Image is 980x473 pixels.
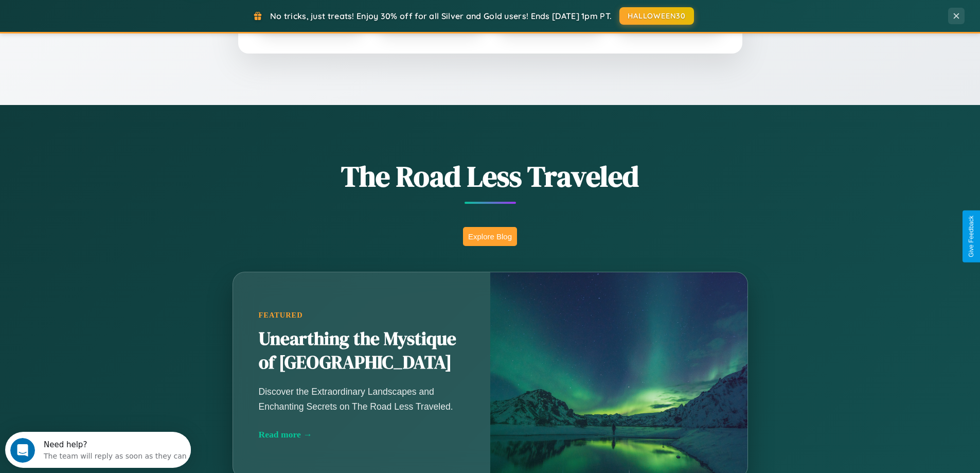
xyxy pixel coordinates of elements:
div: Read more → [259,429,465,440]
button: HALLOWEEN30 [619,7,694,25]
div: The team will reply as soon as they can [39,17,182,28]
div: Open Intercom Messenger [4,4,191,32]
span: No tricks, just treats! Enjoy 30% off for all Silver and Gold users! Ends [DATE] 1pm PT. [270,11,612,21]
h1: The Road Less Traveled [182,156,799,196]
iframe: Intercom live chat discovery launcher [5,432,191,468]
div: Featured [259,311,465,320]
button: Explore Blog [463,227,517,246]
p: Discover the Extraordinary Landscapes and Enchanting Secrets on The Road Less Traveled. [259,384,465,413]
iframe: Intercom live chat [10,438,35,463]
div: Need help? [39,9,182,17]
div: Give Feedback [968,216,975,257]
h2: Unearthing the Mystique of [GEOGRAPHIC_DATA] [259,327,465,375]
